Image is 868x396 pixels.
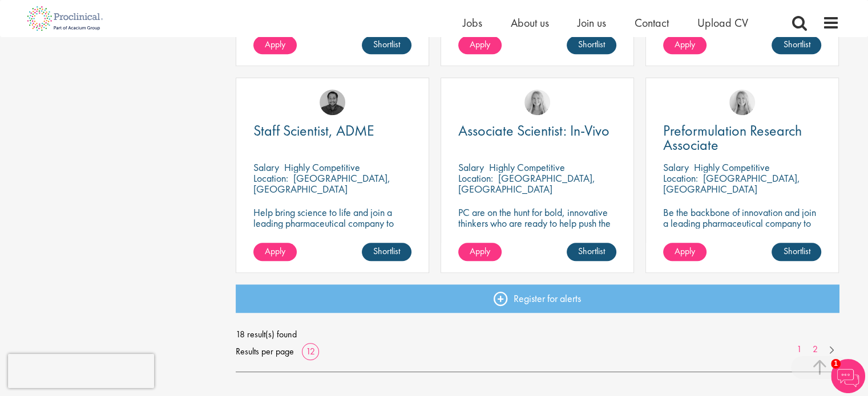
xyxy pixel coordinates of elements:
[458,243,502,261] a: Apply
[362,36,411,54] a: Shortlist
[663,36,706,54] a: Apply
[524,89,550,115] img: Shannon Briggs
[463,15,482,30] a: Jobs
[236,326,839,343] span: 18 result(s) found
[567,243,616,261] a: Shortlist
[458,161,484,174] span: Salary
[458,121,609,140] span: Associate Scientist: In-Vivo
[807,343,823,356] a: 2
[470,38,490,50] span: Apply
[635,15,669,30] a: Contact
[663,124,821,152] a: Preformulation Research Associate
[772,36,821,54] a: Shortlist
[265,38,285,50] span: Apply
[253,207,411,261] p: Help bring science to life and join a leading pharmaceutical company to play a key role in delive...
[663,207,821,250] p: Be the backbone of innovation and join a leading pharmaceutical company to help keep life-changin...
[284,161,360,174] p: Highly Competitive
[253,161,279,174] span: Salary
[236,343,294,360] span: Results per page
[663,121,802,154] span: Preformulation Research Associate
[578,15,606,30] a: Join us
[458,36,502,54] a: Apply
[302,345,319,357] a: 12
[663,172,800,195] p: [GEOGRAPHIC_DATA], [GEOGRAPHIC_DATA]
[458,207,616,250] p: PC are on the hunt for bold, innovative thinkers who are ready to help push the boundaries of sci...
[729,89,755,115] img: Shannon Briggs
[253,243,297,261] a: Apply
[265,245,285,257] span: Apply
[253,172,288,185] span: Location:
[253,172,390,195] p: [GEOGRAPHIC_DATA], [GEOGRAPHIC_DATA]
[320,89,345,115] img: Mike Raletz
[470,245,490,257] span: Apply
[663,161,689,174] span: Salary
[458,124,616,138] a: Associate Scientist: In-Vivo
[663,172,698,185] span: Location:
[831,359,841,369] span: 1
[772,243,821,261] a: Shortlist
[697,15,748,30] a: Upload CV
[362,243,411,261] a: Shortlist
[567,36,616,54] a: Shortlist
[663,243,706,261] a: Apply
[675,245,695,257] span: Apply
[253,36,297,54] a: Apply
[489,161,565,174] p: Highly Competitive
[236,284,839,313] a: Register for alerts
[253,121,374,140] span: Staff Scientist, ADME
[791,343,808,356] a: 1
[694,161,770,174] p: Highly Competitive
[253,124,411,138] a: Staff Scientist, ADME
[458,172,493,185] span: Location:
[675,38,695,50] span: Apply
[458,172,595,195] p: [GEOGRAPHIC_DATA], [GEOGRAPHIC_DATA]
[8,354,154,388] iframe: reCAPTCHA
[511,15,549,30] a: About us
[831,359,865,393] img: Chatbot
